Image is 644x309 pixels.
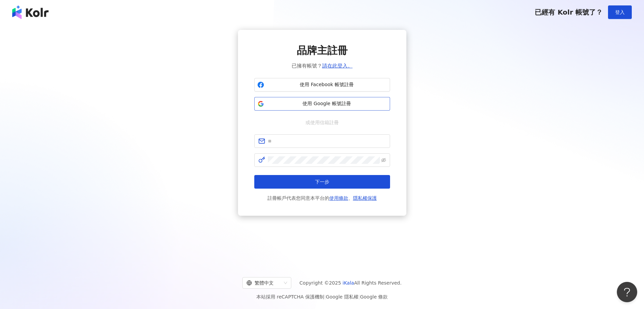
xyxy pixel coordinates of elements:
[535,8,603,16] span: 已經有 Kolr 帳號了？
[343,280,354,286] a: iKala
[256,293,388,301] span: 本站採用 reCAPTCHA 保護機制
[254,175,390,189] button: 下一步
[358,294,360,300] span: |
[353,195,377,201] a: 隱私權保護
[324,294,326,300] span: |
[315,179,329,185] span: 下一步
[301,119,344,126] span: 或使用信箱註冊
[617,282,637,302] iframe: Help Scout Beacon - Open
[299,279,402,287] span: Copyright © 2025 All Rights Reserved.
[268,194,377,202] span: 註冊帳戶代表您同意本平台的 、
[360,294,388,300] a: Google 條款
[615,9,625,15] span: 登入
[608,5,632,19] button: 登入
[381,158,386,162] span: eye-invisible
[292,62,353,70] span: 已擁有帳號？
[326,294,358,300] a: Google 隱私權
[254,97,390,111] button: 使用 Google 帳號註冊
[329,195,348,201] a: 使用條款
[267,81,387,88] span: 使用 Facebook 帳號註冊
[267,100,387,107] span: 使用 Google 帳號註冊
[12,5,49,19] img: logo
[246,277,281,288] div: 繁體中文
[297,43,348,58] span: 品牌主註冊
[254,78,390,92] button: 使用 Facebook 帳號註冊
[322,63,353,69] a: 請在此登入。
